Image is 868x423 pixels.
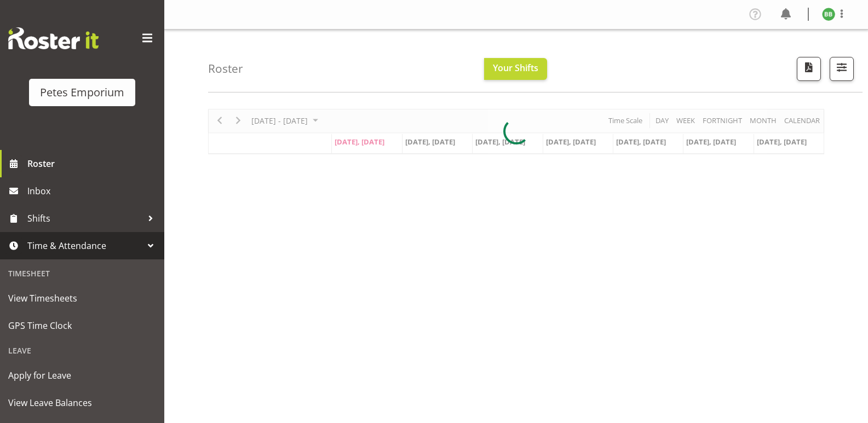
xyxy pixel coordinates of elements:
[40,84,124,101] div: Petes Emporium
[27,155,159,172] span: Roster
[3,339,162,362] div: Leave
[8,395,156,411] span: View Leave Balances
[27,237,142,254] span: Time & Attendance
[8,317,156,334] span: GPS Time Clock
[3,312,162,339] a: GPS Time Clock
[797,57,821,81] button: Download a PDF of the roster according to the set date range.
[208,62,243,75] h4: Roster
[484,58,547,80] button: Your Shifts
[3,389,162,416] a: View Leave Balances
[830,57,854,81] button: Filter Shifts
[822,8,835,21] img: beena-bist9974.jpg
[3,285,162,312] a: View Timesheets
[8,27,99,49] img: Rosterit website logo
[27,183,159,199] span: Inbox
[27,210,142,227] span: Shifts
[3,362,162,389] a: Apply for Leave
[493,62,538,74] span: Your Shifts
[8,367,156,384] span: Apply for Leave
[3,262,162,285] div: Timesheet
[8,290,156,306] span: View Timesheets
